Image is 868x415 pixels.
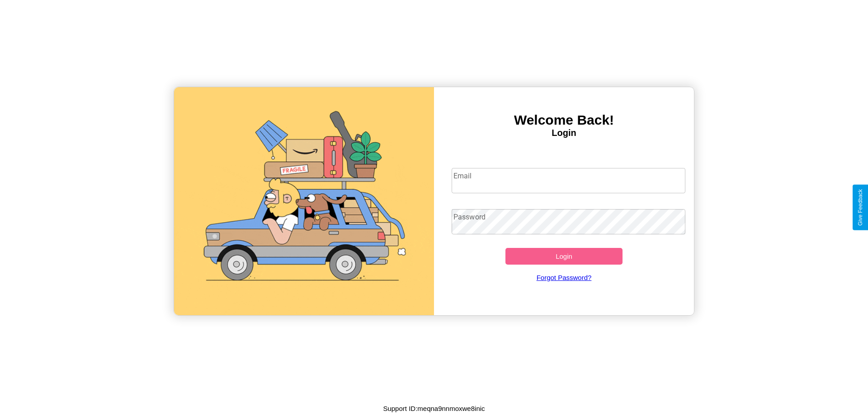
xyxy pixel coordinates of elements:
[434,128,694,138] h4: Login
[174,87,434,315] img: gif
[857,189,863,226] div: Give Feedback
[505,248,623,265] button: Login
[447,265,681,290] a: Forgot Password?
[434,112,694,128] h3: Welcome Back!
[383,402,485,415] p: Support ID: meqna9nnmoxwe8inic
